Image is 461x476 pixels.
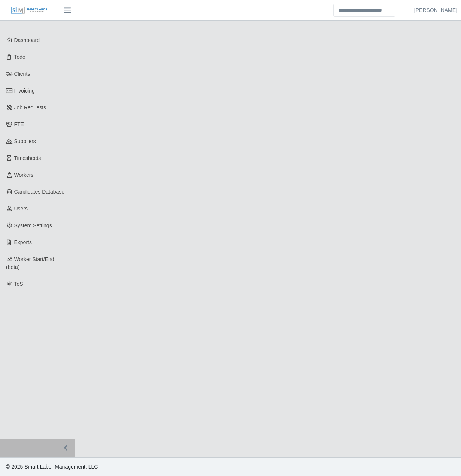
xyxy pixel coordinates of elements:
span: © 2025 Smart Labor Management, LLC [6,464,98,470]
span: Candidates Database [14,189,65,195]
span: Clients [14,71,30,77]
span: ToS [14,281,23,287]
span: Workers [14,172,34,178]
span: System Settings [14,222,52,228]
span: FTE [14,121,24,127]
span: Users [14,206,28,212]
span: Dashboard [14,37,40,43]
a: [PERSON_NAME] [414,6,457,14]
span: Todo [14,54,25,60]
input: Search [333,4,395,17]
span: Worker Start/End (beta) [6,256,54,270]
span: Suppliers [14,138,36,144]
span: Job Requests [14,104,46,110]
img: SLM Logo [10,6,48,15]
span: Exports [14,239,32,245]
span: Invoicing [14,88,35,94]
span: Timesheets [14,155,41,161]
